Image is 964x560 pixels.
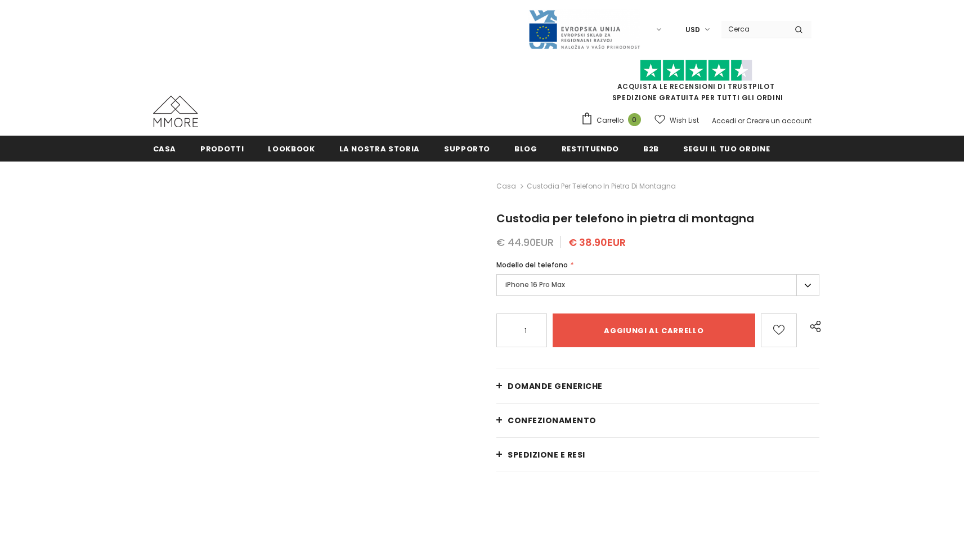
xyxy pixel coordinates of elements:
[339,136,420,161] a: La nostra storia
[496,180,516,193] a: Casa
[712,116,736,126] a: Accedi
[528,9,640,50] img: Javni Razpis
[640,60,752,82] img: Fidati di Pilot Stars
[496,438,819,472] a: Spedizione e resi
[496,404,819,437] a: CONFEZIONAMENTO
[496,210,754,226] span: Custodia per telefono in pietra di montagna
[553,313,755,347] input: Aggiungi al carrello
[268,144,315,154] span: Lookbook
[581,65,811,102] span: SPEDIZIONE GRATUITA PER TUTTI GLI ORDINI
[562,144,619,154] span: Restituendo
[683,136,770,161] a: Segui il tuo ordine
[685,24,700,35] span: USD
[339,144,420,154] span: La nostra storia
[654,110,699,130] a: Wish List
[568,235,626,249] span: € 38.90EUR
[508,449,585,460] span: Spedizione e resi
[444,144,490,154] span: supporto
[153,144,177,154] span: Casa
[514,136,537,161] a: Blog
[153,136,177,161] a: Casa
[444,136,490,161] a: supporto
[643,136,659,161] a: B2B
[628,113,641,126] span: 0
[200,136,244,161] a: Prodotti
[496,369,819,403] a: Domande generiche
[508,380,603,392] span: Domande generiche
[746,116,811,126] a: Creare un account
[496,235,554,249] span: € 44.90EUR
[496,260,568,270] span: Modello del telefono
[738,116,745,126] span: or
[528,24,640,34] a: Javni Razpis
[643,144,659,154] span: B2B
[581,112,647,129] a: Carrello 0
[721,21,786,37] input: Search Site
[496,274,819,296] label: iPhone 16 Pro Max
[508,415,597,426] span: CONFEZIONAMENTO
[562,136,619,161] a: Restituendo
[683,144,770,154] span: Segui il tuo ordine
[597,115,624,126] span: Carrello
[527,180,676,193] span: Custodia per telefono in pietra di montagna
[200,144,244,154] span: Prodotti
[514,144,537,154] span: Blog
[670,115,699,126] span: Wish List
[153,96,198,127] img: Casi MMORE
[268,136,315,161] a: Lookbook
[617,82,775,91] a: Acquista le recensioni di TrustPilot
